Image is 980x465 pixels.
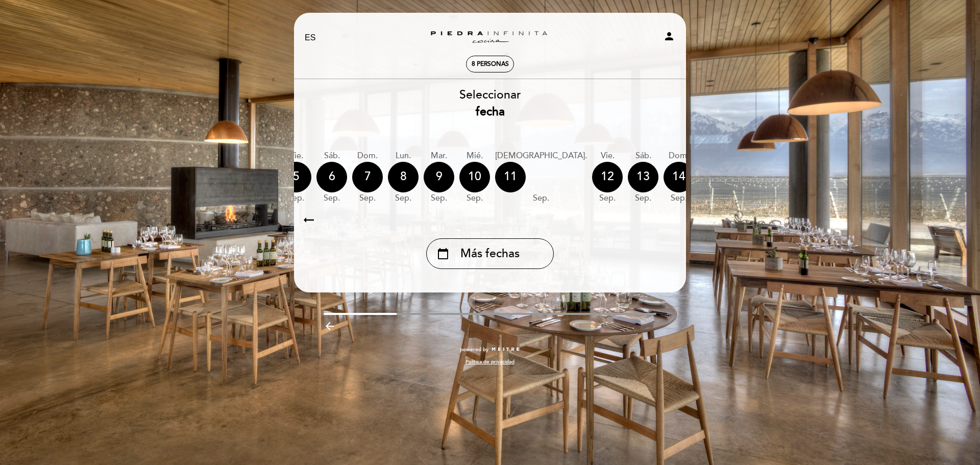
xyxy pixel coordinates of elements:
[459,192,490,204] div: sep.
[281,150,311,162] div: vie.
[352,162,383,192] div: 7
[316,162,347,192] div: 6
[628,150,658,162] div: sáb.
[628,162,658,192] div: 13
[592,150,623,162] div: vie.
[424,150,454,162] div: mar.
[388,162,419,192] div: 8
[460,246,520,262] span: Más fechas
[663,30,675,46] button: person
[426,24,554,52] a: Zuccardi [PERSON_NAME][GEOGRAPHIC_DATA] - Restaurant [GEOGRAPHIC_DATA]
[388,150,419,162] div: lun.
[459,150,490,162] div: mié.
[459,162,490,192] div: 10
[664,162,694,192] div: 14
[495,192,587,204] div: sep.
[424,192,454,204] div: sep.
[664,150,694,162] div: dom.
[301,209,316,231] i: arrow_right_alt
[592,162,623,192] div: 12
[664,192,694,204] div: sep.
[476,105,505,119] b: fecha
[628,192,658,204] div: sep.
[293,87,687,120] div: Seleccionar
[495,162,526,192] div: 11
[316,192,347,204] div: sep.
[663,30,675,42] i: person
[352,192,383,204] div: sep.
[495,150,587,162] div: [DEMOGRAPHIC_DATA].
[465,358,514,365] a: Política de privacidad
[316,150,347,162] div: sáb.
[352,150,383,162] div: dom.
[491,347,520,352] img: MEITRE
[460,346,488,353] span: powered by
[424,162,454,192] div: 9
[592,192,623,204] div: sep.
[437,245,449,262] i: calendar_today
[281,162,311,192] div: 5
[460,346,520,353] a: powered by
[388,192,419,204] div: sep.
[281,192,311,204] div: sep.
[472,60,509,68] span: 8 personas
[324,320,336,332] i: arrow_backward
